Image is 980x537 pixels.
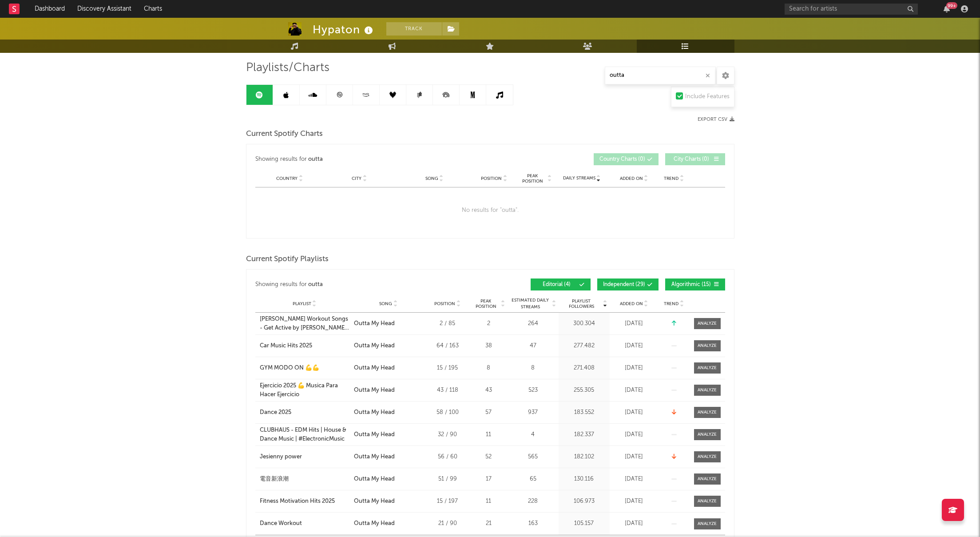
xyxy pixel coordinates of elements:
[428,364,468,373] div: 15 / 195
[944,5,950,12] button: 99+
[510,497,556,506] div: 228
[472,386,505,395] div: 43
[260,364,319,373] div: GYM MODO ON 💪​💪​
[434,301,455,306] span: Position
[561,497,607,506] div: 106.973
[561,430,607,439] div: 182.337
[946,2,957,9] div: 99 +
[428,497,468,506] div: 15 / 197
[354,430,395,439] div: Outta My Head
[354,342,395,350] div: Outta My Head
[561,408,607,417] div: 183.552
[785,4,918,15] input: Search for artists
[354,519,395,528] div: Outta My Head
[510,319,556,328] div: 264
[612,408,656,417] div: [DATE]
[255,187,725,234] div: No results for " outta ".
[428,386,468,395] div: 43 / 118
[612,430,656,439] div: [DATE]
[664,176,678,181] span: Trend
[352,176,361,181] span: City
[563,175,595,182] span: Daily Streams
[519,173,547,184] span: Peak Position
[698,117,734,122] button: Export CSV
[255,153,490,165] div: Showing results for
[671,157,712,162] span: City Charts ( 0 )
[260,342,312,350] div: Car Music Hits 2025
[472,519,505,528] div: 21
[612,342,656,350] div: [DATE]
[260,453,349,461] a: Jesienny power
[664,301,678,306] span: Trend
[561,319,607,328] div: 300.304
[260,519,302,528] div: Dance Workout
[510,297,551,310] span: Estimated Daily Streams
[665,153,725,165] button: City Charts(0)
[260,382,349,399] div: Ejercicio 2025 💪 Musica Para Hacer Ejercicio
[472,497,505,506] div: 11
[599,157,645,162] span: Country Charts ( 0 )
[612,475,656,484] div: [DATE]
[260,519,349,528] a: Dance Workout
[260,475,349,484] a: 電音新浪潮
[308,154,323,165] div: outta
[246,129,323,139] span: Current Spotify Charts
[612,319,656,328] div: [DATE]
[594,153,659,165] button: Country Charts(0)
[386,22,442,36] button: Track
[561,453,607,461] div: 182.102
[481,176,502,181] span: Position
[255,278,490,290] div: Showing results for
[472,364,505,373] div: 8
[428,475,468,484] div: 51 / 99
[472,453,505,461] div: 52
[428,342,468,350] div: 64 / 163
[536,282,577,287] span: Editorial ( 4 )
[428,519,468,528] div: 21 / 90
[510,519,556,528] div: 163
[620,301,643,306] span: Added On
[603,282,645,287] span: Independent ( 29 )
[354,408,395,417] div: Outta My Head
[510,364,556,373] div: 8
[260,497,349,506] a: Fitness Motivation Hits 2025
[597,278,659,290] button: Independent(29)
[671,282,712,287] span: Algorithmic ( 15 )
[379,301,392,306] span: Song
[612,386,656,395] div: [DATE]
[260,426,349,443] div: CLUBHAUS - EDM Hits | House & Dance Music | #ElectronicMusic
[472,319,505,328] div: 2
[685,91,730,102] div: Include Features
[612,497,656,506] div: [DATE]
[260,364,349,373] a: GYM MODO ON 💪​💪​
[428,453,468,461] div: 56 / 60
[472,298,500,309] span: Peak Position
[260,315,349,332] a: [PERSON_NAME] Workout Songs - Get Active by [PERSON_NAME] (Official)
[561,342,607,350] div: 277.482
[510,453,556,461] div: 565
[246,63,329,73] span: Playlists/Charts
[425,176,438,181] span: Song
[428,408,468,417] div: 58 / 100
[472,430,505,439] div: 11
[612,453,656,461] div: [DATE]
[260,342,349,350] a: Car Music Hits 2025
[354,475,395,484] div: Outta My Head
[612,519,656,528] div: [DATE]
[260,497,335,506] div: Fitness Motivation Hits 2025
[354,319,395,328] div: Outta My Head
[472,342,505,350] div: 38
[260,453,302,461] div: Jesienny power
[293,301,311,306] span: Playlist
[510,386,556,395] div: 523
[260,475,289,484] div: 電音新浪潮
[246,254,329,265] span: Current Spotify Playlists
[472,408,505,417] div: 57
[428,319,468,328] div: 2 / 85
[472,475,505,484] div: 17
[561,364,607,373] div: 271.408
[260,408,349,417] a: Dance 2025
[510,430,556,439] div: 4
[561,386,607,395] div: 255.305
